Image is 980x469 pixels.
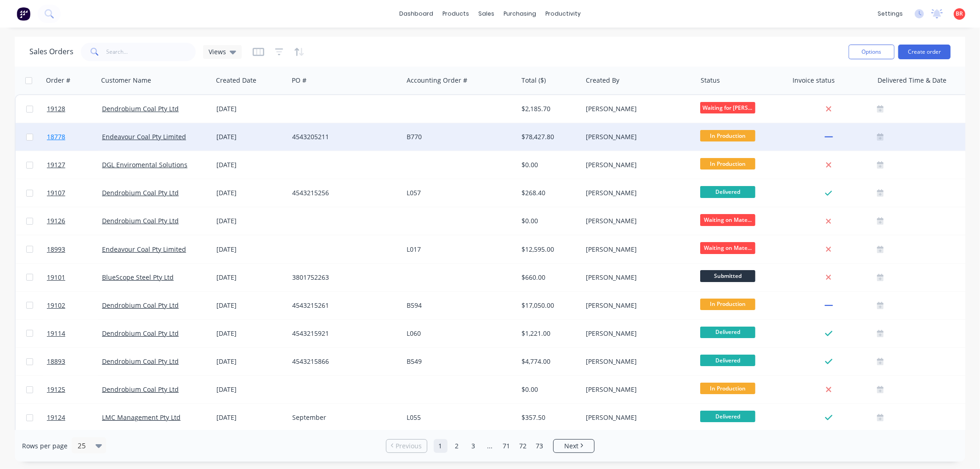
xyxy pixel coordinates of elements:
[395,7,438,21] a: dashboard
[586,385,688,394] div: [PERSON_NAME]
[483,439,497,453] a: Jump forward
[500,439,514,453] a: Page 71
[382,439,598,453] ul: Pagination
[533,439,547,453] a: Page 73
[292,329,394,338] div: 4543215921
[17,7,30,21] img: Factory
[554,441,594,451] a: Next page
[292,273,394,282] div: 3801752263
[47,151,102,179] a: 19127
[586,329,688,338] div: [PERSON_NAME]
[216,216,285,226] div: [DATE]
[438,7,474,21] div: products
[521,76,546,85] div: Total ($)
[216,413,285,422] div: [DATE]
[107,43,196,61] input: Search...
[47,216,65,226] span: 19126
[521,301,576,310] div: $17,050.00
[407,132,509,141] div: B770
[216,245,285,254] div: [DATE]
[102,357,179,366] a: Dendrobium Coal Pty Ltd
[521,160,576,170] div: $0.00
[407,76,467,85] div: Accounting Order #
[47,95,102,123] a: 19128
[216,385,285,394] div: [DATE]
[47,273,65,282] span: 19101
[102,132,186,141] a: Endeavour Coal Pty Limited
[956,10,963,18] span: BR
[102,188,179,197] a: Dendrobium Coal Pty Ltd
[22,441,68,451] span: Rows per page
[586,413,688,422] div: [PERSON_NAME]
[216,132,285,141] div: [DATE]
[474,7,499,21] div: sales
[521,104,576,113] div: $2,185.70
[521,329,576,338] div: $1,221.00
[586,357,688,366] div: [PERSON_NAME]
[700,186,755,198] span: Delivered
[47,132,65,141] span: 18778
[216,104,285,113] div: [DATE]
[102,413,181,422] a: LMC Management Pty Ltd
[541,7,585,21] div: productivity
[47,413,65,422] span: 19124
[521,413,576,422] div: $357.50
[102,273,174,282] a: BlueScope Steel Pty Ltd
[793,76,835,85] div: Invoice status
[521,216,576,226] div: $0.00
[586,76,619,85] div: Created By
[586,188,688,198] div: [PERSON_NAME]
[700,411,755,422] span: Delivered
[47,104,65,113] span: 19128
[386,441,427,451] a: Previous page
[292,76,306,85] div: PO #
[434,439,448,453] a: Page 1 is your current page
[292,357,394,366] div: 4543215866
[407,329,509,338] div: L060
[47,292,102,319] a: 19102
[700,299,755,310] span: In Production
[47,245,65,254] span: 18993
[216,188,285,198] div: [DATE]
[878,76,946,85] div: Delivered Time & Date
[586,273,688,282] div: [PERSON_NAME]
[407,301,509,310] div: B594
[47,348,102,375] a: 18893
[102,245,186,254] a: Endeavour Coal Pty Limited
[700,270,755,282] span: Submitted
[102,104,179,113] a: Dendrobium Coal Pty Ltd
[700,130,755,141] span: In Production
[586,245,688,254] div: [PERSON_NAME]
[216,160,285,170] div: [DATE]
[292,301,394,310] div: 4543215261
[29,47,74,56] h1: Sales Orders
[47,404,102,431] a: 19124
[450,439,464,453] a: Page 2
[47,329,65,338] span: 19114
[47,179,102,207] a: 19107
[700,214,755,226] span: Waiting on Mate...
[521,385,576,394] div: $0.00
[47,320,102,347] a: 19114
[700,383,755,394] span: In Production
[47,207,102,235] a: 19126
[47,385,65,394] span: 19125
[102,301,179,310] a: Dendrobium Coal Pty Ltd
[47,301,65,310] span: 19102
[216,329,285,338] div: [DATE]
[102,160,187,169] a: DGL Enviromental Solutions
[102,216,179,225] a: Dendrobium Coal Pty Ltd
[700,242,755,254] span: Waiting on Mate...
[898,45,951,59] button: Create order
[849,45,895,59] button: Options
[407,357,509,366] div: B549
[292,188,394,198] div: 4543215256
[47,188,65,198] span: 19107
[216,273,285,282] div: [DATE]
[407,188,509,198] div: L057
[873,7,907,21] div: settings
[396,441,422,451] span: Previous
[46,76,70,85] div: Order #
[586,301,688,310] div: [PERSON_NAME]
[521,132,576,141] div: $78,427.80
